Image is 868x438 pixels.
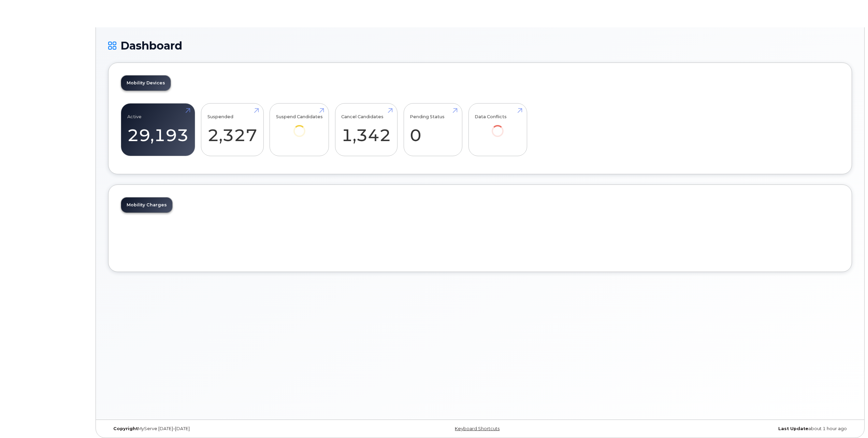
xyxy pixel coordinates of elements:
[475,107,521,147] a: Data Conflicts
[207,107,257,152] a: Suspended 2,327
[778,426,808,431] strong: Last Update
[455,426,500,431] a: Keyboard Shortcuts
[341,107,391,152] a: Cancel Candidates 1,342
[108,40,852,52] h1: Dashboard
[276,107,323,147] a: Suspend Candidates
[410,107,456,152] a: Pending Status 0
[121,76,171,91] a: Mobility Devices
[127,107,189,152] a: Active 29,193
[604,426,852,432] div: about 1 hour ago
[108,426,356,432] div: MyServe [DATE]–[DATE]
[113,426,138,431] strong: Copyright
[121,197,172,213] a: Mobility Charges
